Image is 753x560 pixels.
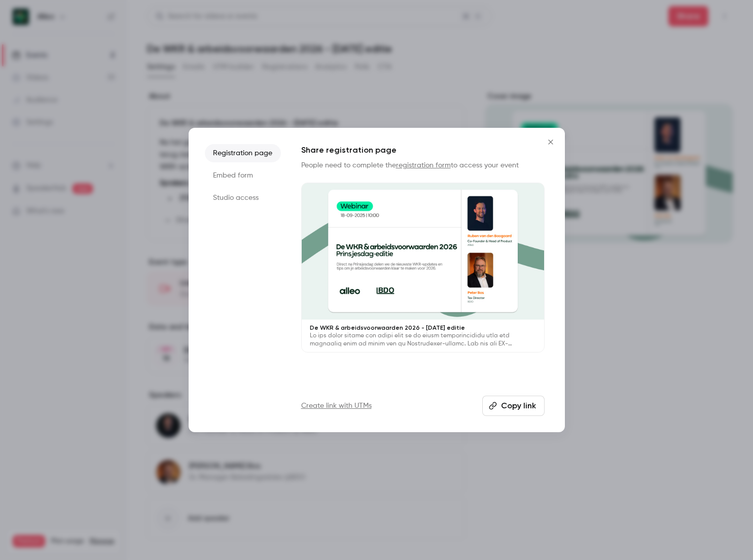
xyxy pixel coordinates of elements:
[301,401,372,411] a: Create link with UTMs
[482,396,545,416] button: Copy link
[541,132,561,152] button: Close
[396,162,451,169] a: registration form
[301,183,545,353] a: De WKR & arbeidsvoorwaarden 2026 - [DATE] editieLo ips dolor sitame con adipi elit se do eiusm te...
[301,160,545,170] p: People need to complete the to access your event
[205,166,281,185] li: Embed form
[205,189,281,207] li: Studio access
[310,324,536,332] p: De WKR & arbeidsvoorwaarden 2026 - [DATE] editie
[301,144,545,156] h1: Share registration page
[205,144,281,162] li: Registration page
[310,332,536,348] p: Lo ips dolor sitame con adipi elit se do eiusm temporincididu utla etd magnaaliq enim ad minim ve...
